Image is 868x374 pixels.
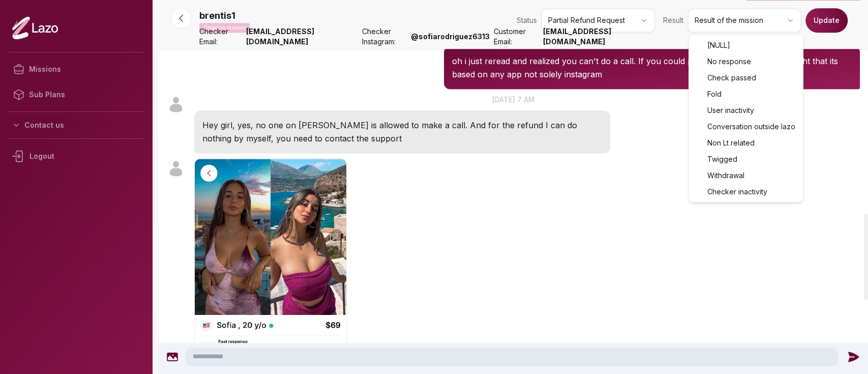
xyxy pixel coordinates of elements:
[707,56,751,67] span: No response
[707,122,795,132] span: Conversation outside lazo
[707,187,767,197] span: Checker inactivity
[707,105,754,116] span: User inactivity
[707,138,755,148] span: Non Lt related
[707,73,756,83] span: Check passed
[707,40,730,50] span: [NULL]
[707,170,744,181] span: Withdrawal
[707,89,722,99] span: Fold
[707,154,737,164] span: Twigged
